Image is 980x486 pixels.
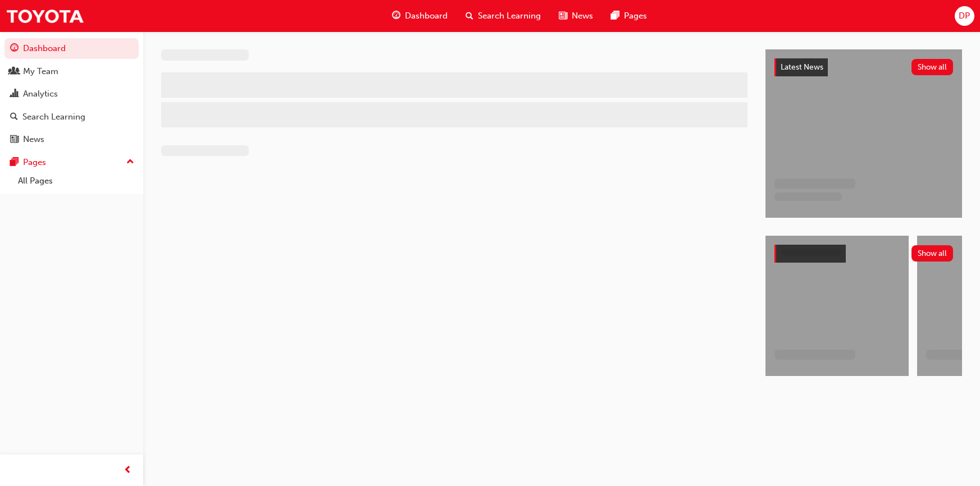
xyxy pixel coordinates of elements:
[23,133,44,146] div: News
[4,107,139,127] a: Search Learning
[13,172,139,190] a: All Pages
[478,10,541,22] span: Search Learning
[6,3,84,29] img: Trak
[23,88,58,100] div: Analytics
[124,464,132,478] span: prev-icon
[781,62,823,72] span: Latest News
[911,245,954,262] button: Show all
[4,61,139,82] a: My Team
[466,9,473,23] span: search-icon
[392,9,400,23] span: guage-icon
[4,84,139,104] a: Analytics
[911,59,954,75] button: Show all
[959,10,970,22] span: DP
[4,152,139,173] button: Pages
[126,155,134,169] span: up-icon
[23,65,58,78] div: My Team
[572,10,593,22] span: News
[774,245,953,263] a: Show all
[4,38,139,59] a: Dashboard
[955,6,974,26] button: DP
[10,44,19,54] span: guage-icon
[22,111,85,123] div: Search Learning
[4,129,139,150] a: News
[457,4,550,27] a: search-iconSearch Learning
[550,4,602,27] a: news-iconNews
[383,4,457,27] a: guage-iconDashboard
[10,112,18,122] span: search-icon
[405,10,448,22] span: Dashboard
[10,67,19,77] span: people-icon
[10,89,19,99] span: chart-icon
[774,58,953,76] a: Latest NewsShow all
[10,158,19,168] span: pages-icon
[4,36,139,152] button: DashboardMy TeamAnalyticsSearch LearningNews
[559,9,567,23] span: news-icon
[23,156,46,169] div: Pages
[10,135,19,145] span: news-icon
[611,9,619,23] span: pages-icon
[602,4,656,27] a: pages-iconPages
[624,10,647,22] span: Pages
